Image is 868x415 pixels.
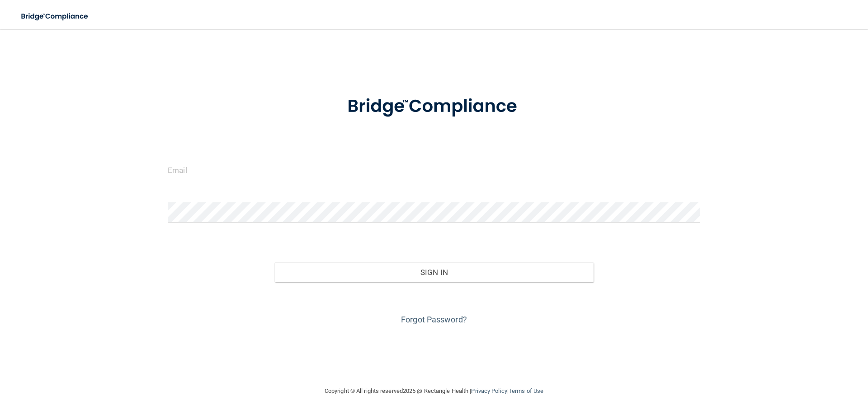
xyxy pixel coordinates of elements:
[329,83,539,130] img: bridge_compliance_login_screen.278c3ca4.svg
[168,160,700,180] input: Email
[269,377,599,406] div: Copyright © All rights reserved 2025 @ Rectangle Health | |
[471,387,507,394] a: Privacy Policy
[401,315,467,324] a: Forgot Password?
[274,262,594,282] button: Sign In
[509,387,543,394] a: Terms of Use
[14,7,97,26] img: bridge_compliance_login_screen.278c3ca4.svg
